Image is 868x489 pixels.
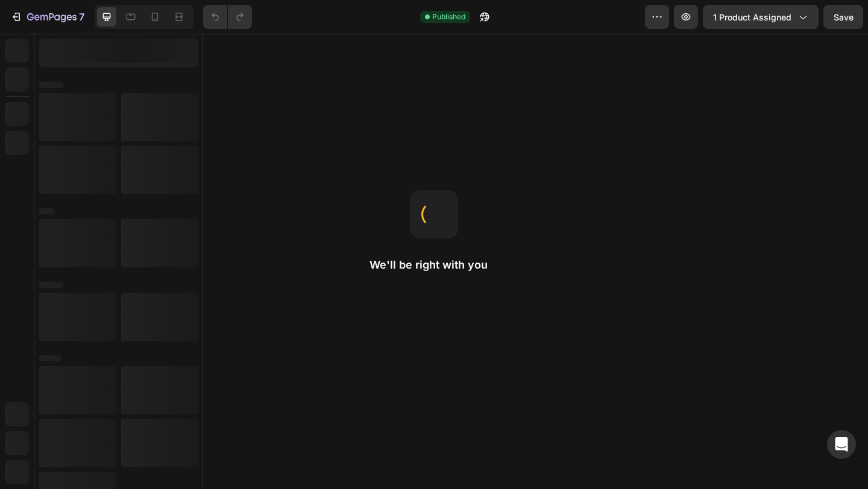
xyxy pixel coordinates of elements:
span: Save [834,12,854,22]
button: 1 product assigned [703,5,819,29]
button: Save [823,5,863,29]
span: 1 product assigned [713,11,791,23]
h2: We'll be right with you [370,258,498,272]
span: Published [432,11,465,22]
div: Open Intercom Messenger [827,430,856,459]
p: 7 [79,10,84,24]
button: 7 [5,5,90,29]
div: Undo/Redo [203,5,252,29]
